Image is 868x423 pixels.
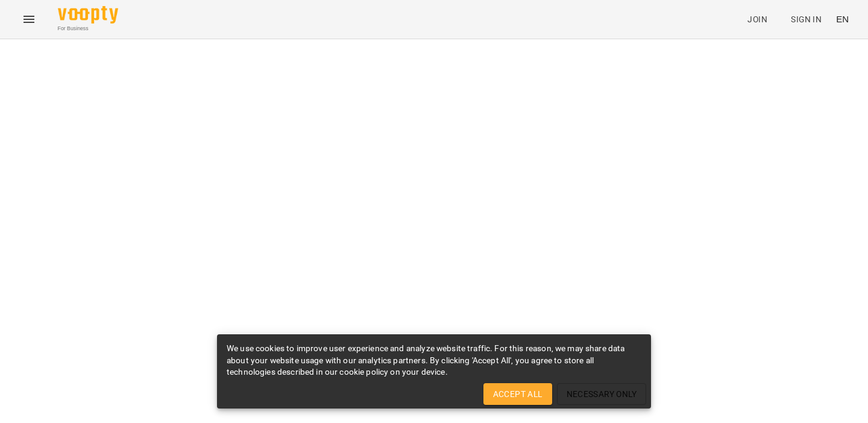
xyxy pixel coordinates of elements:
[743,8,781,30] a: Join
[836,13,849,25] span: EN
[14,5,43,34] button: Menu
[58,6,118,24] img: Voopty Logo
[786,8,826,30] a: Sign In
[791,12,822,27] span: Sign In
[58,25,118,33] span: For Business
[747,12,767,27] span: Join
[831,8,854,30] button: EN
